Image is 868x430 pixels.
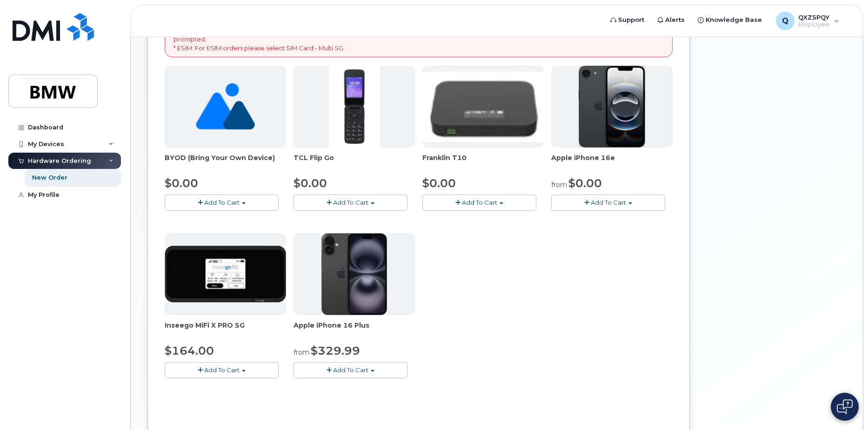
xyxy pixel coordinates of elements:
span: Add To Cart [204,199,240,206]
span: Q [782,15,788,27]
div: BYOD (Bring Your Own Device) [165,153,286,172]
button: Add To Cart [294,362,407,378]
button: Add To Cart [294,195,407,211]
img: t10.jpg [422,72,544,142]
div: Franklin T10 [422,153,544,172]
button: Add To Cart [165,362,279,378]
div: QXZ5PQY [769,12,846,30]
a: Alerts [651,11,691,29]
img: TCL_FLIP_MODE.jpg [329,66,380,148]
div: TCL Flip Go [294,153,415,172]
img: iphone16e.png [579,66,646,148]
div: Apple iPhone 16e [551,153,673,172]
small: from [294,348,309,356]
span: Support [618,15,644,25]
button: Add To Cart [165,195,279,211]
a: Knowledge Base [691,11,768,29]
span: Add To Cart [204,366,240,374]
img: cut_small_inseego_5G.jpg [165,246,286,302]
span: $0.00 [568,176,602,190]
span: $329.99 [311,344,360,357]
span: $0.00 [294,176,327,190]
span: Add To Cart [462,199,497,206]
span: QXZ5PQY [798,13,829,21]
small: from [551,181,567,189]
div: Apple iPhone 16 Plus [294,321,415,339]
span: $0.00 [165,176,198,190]
div: Inseego MiFi X PRO 5G [165,321,286,339]
span: Employee [798,21,829,28]
img: iphone_16_plus.png [321,233,387,315]
img: no_image_found-2caef05468ed5679b831cfe6fc140e25e0c280774317ffc20a367ab7fd17291e.png [196,66,255,148]
span: Add To Cart [591,199,626,206]
span: Alerts [665,15,685,25]
span: Knowledge Base [706,15,762,25]
span: Add To Cart [333,199,368,206]
img: Open chat [837,399,853,414]
button: Add To Cart [422,195,536,211]
span: $164.00 [165,344,214,357]
span: $0.00 [422,176,456,190]
a: Support [604,11,651,29]
span: Add To Cart [333,366,368,374]
button: Add To Cart [551,195,665,211]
